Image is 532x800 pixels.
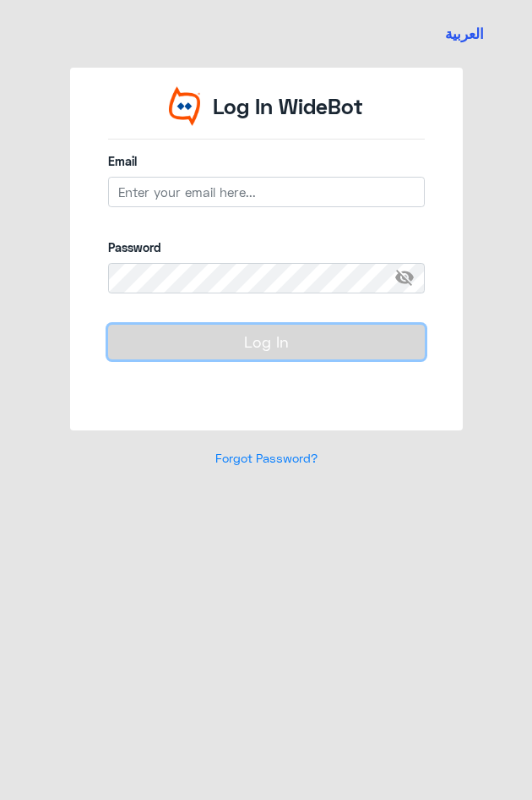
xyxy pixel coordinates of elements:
[215,451,318,465] a: Forgot Password?
[435,13,494,55] a: Switch language
[169,86,201,126] img: Widebot Logo
[108,152,425,170] label: Email
[213,90,363,123] p: Log In WideBot
[445,24,484,45] button: العربية
[394,263,425,293] span: visibility_off
[108,177,425,207] input: Enter your email here...
[108,238,425,256] label: Password
[108,325,425,359] button: Log In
